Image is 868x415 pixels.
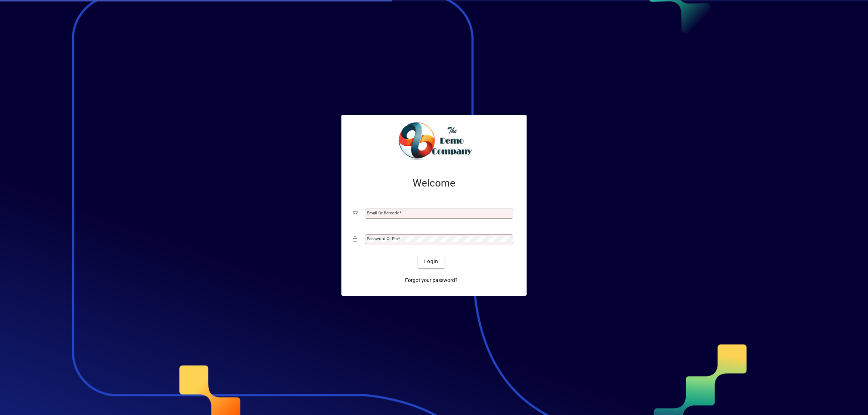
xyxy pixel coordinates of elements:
span: Login [424,258,438,265]
mat-label: Password or Pin [367,236,398,241]
a: Forgot your password? [402,274,460,287]
button: Login [418,255,444,268]
mat-label: Email or Barcode [367,210,399,215]
h2: Welcome [353,177,515,189]
span: Forgot your password? [405,277,458,284]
